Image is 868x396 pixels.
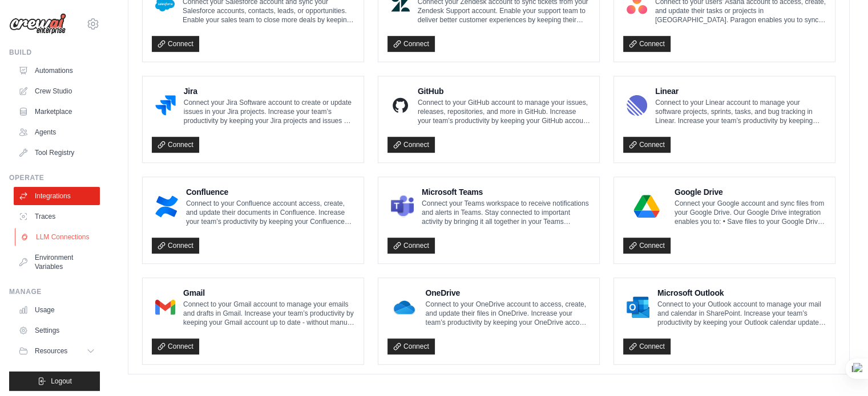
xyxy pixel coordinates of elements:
[655,98,826,125] p: Connect to your Linear account to manage your software projects, sprints, tasks, and bug tracking...
[387,36,435,52] a: Connect
[391,195,414,218] img: Microsoft Teams Logo
[184,98,354,125] p: Connect your Jira Software account to create or update issues in your Jira projects. Increase you...
[387,137,435,153] a: Connect
[391,94,410,117] img: GitHub Logo
[155,296,175,319] img: Gmail Logo
[623,338,671,354] a: Connect
[15,228,101,246] a: LLM Connections
[9,371,100,391] button: Logout
[152,338,199,354] a: Connect
[422,199,590,226] p: Connect your Teams workspace to receive notifications and alerts in Teams. Stay connected to impo...
[627,94,647,117] img: Linear Logo
[14,144,100,162] a: Tool Registry
[657,300,826,327] p: Connect to your Outlook account to manage your mail and calendar in SharePoint. Increase your tea...
[152,137,199,153] a: Connect
[426,300,591,327] p: Connect to your OneDrive account to access, create, and update their files in OneDrive. Increase ...
[184,85,354,97] h4: Jira
[152,36,199,52] a: Connect
[422,186,590,198] h4: Microsoft Teams
[623,36,671,52] a: Connect
[627,296,649,319] img: Microsoft Outlook Logo
[657,287,826,299] h4: Microsoft Outlook
[387,238,435,254] a: Connect
[14,321,100,340] a: Settings
[14,248,100,276] a: Environment Variables
[14,342,100,360] button: Resources
[623,238,671,254] a: Connect
[35,346,67,356] span: Resources
[9,48,100,57] div: Build
[387,338,435,354] a: Connect
[9,287,100,296] div: Manage
[51,377,72,386] span: Logout
[391,296,418,319] img: OneDrive Logo
[14,187,100,205] a: Integrations
[14,301,100,319] a: Usage
[655,85,826,97] h4: Linear
[14,62,100,80] a: Automations
[627,195,667,218] img: Google Drive Logo
[675,199,826,226] p: Connect your Google account and sync files from your Google Drive. Our Google Drive integration e...
[623,137,671,153] a: Connect
[186,199,354,226] p: Connect to your Confluence account access, create, and update their documents in Confluence. Incr...
[418,98,590,125] p: Connect to your GitHub account to manage your issues, releases, repositories, and more in GitHub....
[14,103,100,121] a: Marketplace
[14,123,100,141] a: Agents
[14,82,100,100] a: Crew Studio
[426,287,591,299] h4: OneDrive
[14,207,100,226] a: Traces
[9,13,66,35] img: Logo
[155,195,178,218] img: Confluence Logo
[183,287,354,299] h4: Gmail
[155,94,176,117] img: Jira Logo
[183,300,354,327] p: Connect to your Gmail account to manage your emails and drafts in Gmail. Increase your team’s pro...
[675,186,826,198] h4: Google Drive
[186,186,354,198] h4: Confluence
[9,173,100,182] div: Operate
[418,85,590,97] h4: GitHub
[152,238,199,254] a: Connect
